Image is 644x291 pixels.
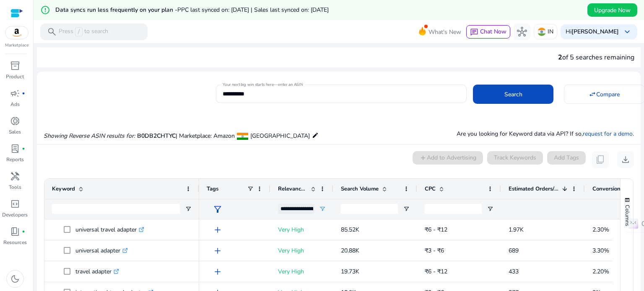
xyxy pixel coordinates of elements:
[213,225,223,235] span: add
[617,151,634,168] button: download
[47,27,57,37] span: search
[403,206,410,212] button: Open Filter Menu
[558,53,562,62] span: 2
[566,29,619,35] p: Hi
[55,7,329,14] h5: Data syncs run less frequently on your plan -
[594,6,631,15] span: Upgrade Now
[213,246,223,256] span: add
[10,227,20,237] span: book_4
[466,25,510,39] button: chatChat Now
[59,27,108,36] p: Press to search
[623,205,631,226] span: Columns
[10,274,20,284] span: dark_mode
[5,26,28,39] img: amazon.svg
[223,82,303,88] mat-label: Your next big win starts here—enter an ASIN
[592,185,634,193] span: Conversion Rate
[75,27,83,36] span: /
[213,267,223,277] span: add
[425,247,444,255] span: ₹3 - ₹6
[185,206,192,212] button: Open Filter Menu
[52,185,75,193] span: Keyword
[517,27,527,37] span: hub
[428,25,461,39] span: What's New
[40,5,50,15] mat-icon: error_outline
[341,204,398,214] input: Search Volume Filter Input
[176,132,235,140] span: | Marketplace: Amazon
[341,185,379,193] span: Search Volume
[341,247,359,255] span: 20.88K
[10,116,20,126] span: donut_small
[470,28,478,36] span: chat
[22,92,25,95] span: fiber_manual_record
[509,226,524,234] span: 1.97K
[457,129,634,138] p: Are you looking for Keyword data via API? If so, .
[592,247,609,255] span: 3.30%
[44,132,135,140] i: Showing Reverse ASIN results for:
[6,73,24,80] p: Product
[75,221,144,238] p: universal travel adapter
[10,100,20,108] p: Ads
[9,128,21,136] p: Sales
[587,3,637,17] button: Upgrade Now
[5,42,29,49] p: Marketplace
[425,226,447,234] span: ₹6 - ₹12
[6,156,24,163] p: Reports
[278,242,326,259] p: Very High
[2,211,28,219] p: Developers
[487,206,493,212] button: Open Filter Menu
[3,239,27,246] p: Resources
[75,263,119,280] p: travel adapter
[583,130,633,138] a: request for a demo
[312,130,319,140] mat-icon: edit
[10,171,20,181] span: handyman
[480,28,506,36] span: Chat Now
[538,28,546,36] img: in.svg
[558,52,634,62] div: of 5 searches remaining
[341,268,359,276] span: 19.73K
[622,27,632,37] span: keyboard_arrow_down
[319,206,326,212] button: Open Filter Menu
[177,6,329,14] span: PPC last synced on: [DATE] | Sales last synced on: [DATE]
[137,132,176,140] span: B0DB2CHTYC
[589,90,596,98] mat-icon: swap_horiz
[10,199,20,209] span: code_blocks
[22,147,25,150] span: fiber_manual_record
[278,185,307,193] span: Relevance Score
[596,90,620,99] span: Compare
[592,226,609,234] span: 2.30%
[22,230,25,233] span: fiber_manual_record
[621,155,631,165] span: download
[504,90,522,99] span: Search
[10,61,20,71] span: inventory_2
[509,247,519,255] span: 689
[250,132,310,140] span: [GEOGRAPHIC_DATA]
[425,185,436,193] span: CPC
[213,204,223,214] span: filter_alt
[278,221,326,238] p: Very High
[52,204,180,214] input: Keyword Filter Input
[425,204,482,214] input: CPC Filter Input
[10,88,20,98] span: campaign
[10,144,20,154] span: lab_profile
[278,263,326,280] p: Very High
[514,23,530,40] button: hub
[207,185,218,193] span: Tags
[509,185,559,193] span: Estimated Orders/Month
[9,183,21,191] p: Tools
[509,268,519,276] span: 433
[473,85,553,104] button: Search
[592,268,609,276] span: 2.20%
[548,24,553,39] p: IN
[571,28,619,36] b: [PERSON_NAME]
[425,268,447,276] span: ₹6 - ₹12
[75,242,128,259] p: universal adapter
[341,226,359,234] span: 85.52K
